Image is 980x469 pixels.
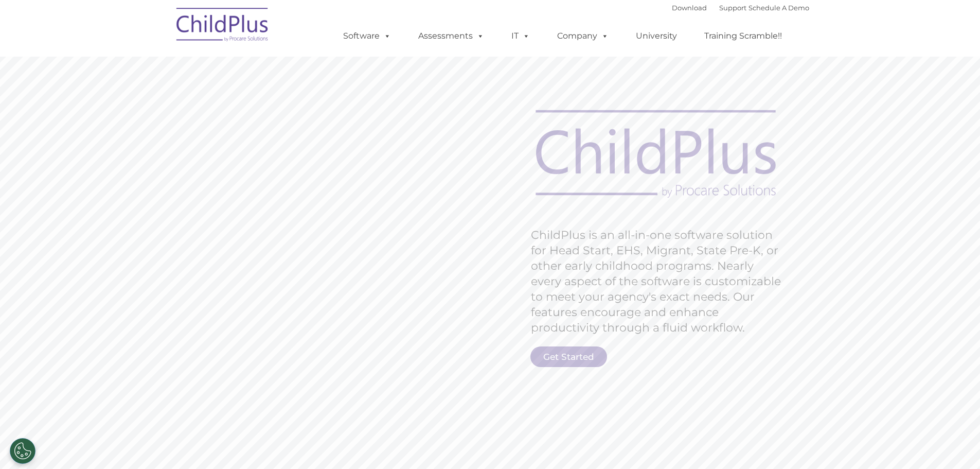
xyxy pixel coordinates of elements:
[501,26,540,46] a: IT
[530,346,607,367] a: Get Started
[749,4,809,12] a: Schedule A Demo
[408,26,494,46] a: Assessments
[672,4,707,12] a: Download
[171,1,274,52] img: ChildPlus by Procare Solutions
[626,26,687,46] a: University
[672,4,809,12] font: |
[719,4,746,12] a: Support
[333,26,401,46] a: Software
[531,228,786,336] rs-layer: ChildPlus is an all-in-one software solution for Head Start, EHS, Migrant, State Pre-K, or other ...
[547,26,619,46] a: Company
[10,438,35,464] button: Cookies Settings
[694,26,792,46] a: Training Scramble!!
